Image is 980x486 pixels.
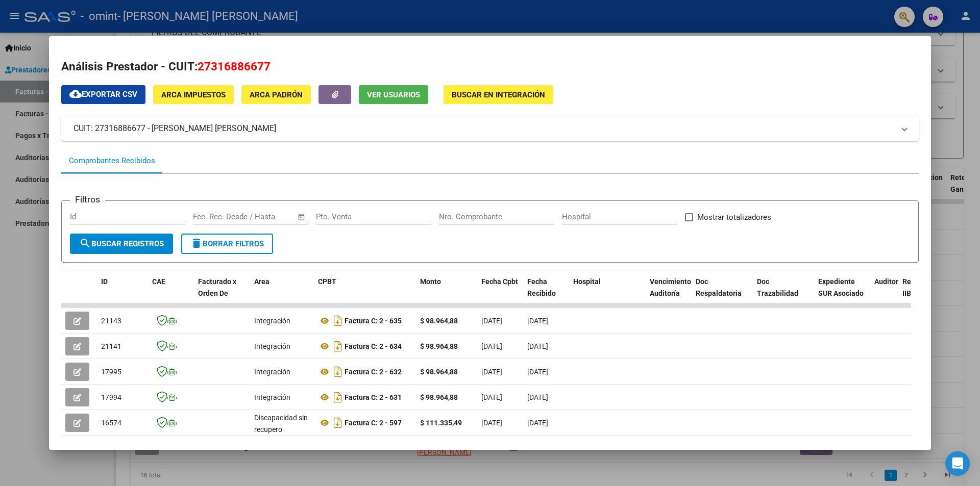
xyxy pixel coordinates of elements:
[527,368,548,376] span: [DATE]
[945,451,970,476] div: Open Intercom Messenger
[241,85,311,104] button: ARCA Padrón
[420,368,458,376] strong: $ 98.964,88
[898,271,939,316] datatable-header-cell: Retencion IIBB
[331,313,345,329] i: Descargar documento
[181,234,273,254] button: Borrar Filtros
[367,90,420,99] span: Ver Usuarios
[481,393,502,401] span: [DATE]
[345,317,402,325] strong: Factura C: 2 - 635
[61,116,919,141] mat-expansion-panel-header: CUIT: 27316886677 - [PERSON_NAME] [PERSON_NAME]
[345,368,402,376] strong: Factura C: 2 - 632
[696,277,742,297] span: Doc Respaldatoria
[527,419,548,427] span: [DATE]
[198,277,236,297] span: Facturado x Orden De
[194,271,250,316] datatable-header-cell: Facturado x Orden De
[331,389,345,405] i: Descargar documento
[870,271,898,316] datatable-header-cell: Auditoria
[359,85,428,104] button: Ver Usuarios
[296,211,308,223] button: Open calendar
[416,271,477,316] datatable-header-cell: Monto
[190,239,264,248] span: Borrar Filtros
[243,212,293,221] input: Fecha fin
[481,419,502,427] span: [DATE]
[101,368,121,376] span: 17995
[420,277,441,286] span: Monto
[254,368,290,376] span: Integración
[79,239,164,248] span: Buscar Registros
[452,90,545,99] span: Buscar en Integración
[73,122,894,135] mat-panel-title: CUIT: 27316886677 - [PERSON_NAME] [PERSON_NAME]
[481,317,502,325] span: [DATE]
[61,85,145,104] button: Exportar CSV
[198,60,271,73] span: 27316886677
[314,271,416,316] datatable-header-cell: CPBT
[250,90,303,99] span: ARCA Padrón
[527,277,556,297] span: Fecha Recibido
[902,277,936,297] span: Retencion IIBB
[874,277,904,286] span: Auditoria
[97,271,148,316] datatable-header-cell: ID
[527,393,548,401] span: [DATE]
[193,212,234,221] input: Fecha inicio
[69,88,82,100] mat-icon: cloud_download
[101,342,121,350] span: 21141
[477,271,523,316] datatable-header-cell: Fecha Cpbt
[573,277,601,286] span: Hospital
[814,271,870,316] datatable-header-cell: Expediente SUR Asociado
[101,277,108,286] span: ID
[70,234,173,254] button: Buscar Registros
[331,415,345,431] i: Descargar documento
[190,237,203,249] mat-icon: delete
[692,271,753,316] datatable-header-cell: Doc Respaldatoria
[152,277,165,286] span: CAE
[79,237,91,249] mat-icon: search
[70,193,105,206] h3: Filtros
[345,419,402,427] strong: Factura C: 2 - 597
[250,271,314,316] datatable-header-cell: Area
[420,342,458,350] strong: $ 98.964,88
[254,393,290,401] span: Integración
[69,90,137,99] span: Exportar CSV
[345,393,402,401] strong: Factura C: 2 - 631
[148,271,194,316] datatable-header-cell: CAE
[420,317,458,325] strong: $ 98.964,88
[101,317,121,325] span: 21143
[254,414,308,433] span: Discapacidad sin recupero
[101,419,121,427] span: 16574
[254,317,290,325] span: Integración
[481,368,502,376] span: [DATE]
[254,342,290,350] span: Integración
[345,342,402,350] strong: Factura C: 2 - 634
[481,342,502,350] span: [DATE]
[527,342,548,350] span: [DATE]
[69,155,155,167] div: Comprobantes Recibidos
[444,85,553,104] button: Buscar en Integración
[254,277,269,286] span: Area
[527,317,548,325] span: [DATE]
[61,58,919,75] h2: Análisis Prestador - CUIT:
[161,90,226,99] span: ARCA Impuestos
[646,271,692,316] datatable-header-cell: Vencimiento Auditoría
[818,277,864,297] span: Expediente SUR Asociado
[650,277,691,297] span: Vencimiento Auditoría
[101,393,121,401] span: 17994
[753,271,814,316] datatable-header-cell: Doc Trazabilidad
[420,419,462,427] strong: $ 111.335,49
[331,338,345,354] i: Descargar documento
[420,393,458,401] strong: $ 98.964,88
[331,364,345,380] i: Descargar documento
[569,271,646,316] datatable-header-cell: Hospital
[153,85,234,104] button: ARCA Impuestos
[318,277,336,286] span: CPBT
[481,277,518,286] span: Fecha Cpbt
[757,277,798,297] span: Doc Trazabilidad
[523,271,569,316] datatable-header-cell: Fecha Recibido
[697,211,771,223] span: Mostrar totalizadores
